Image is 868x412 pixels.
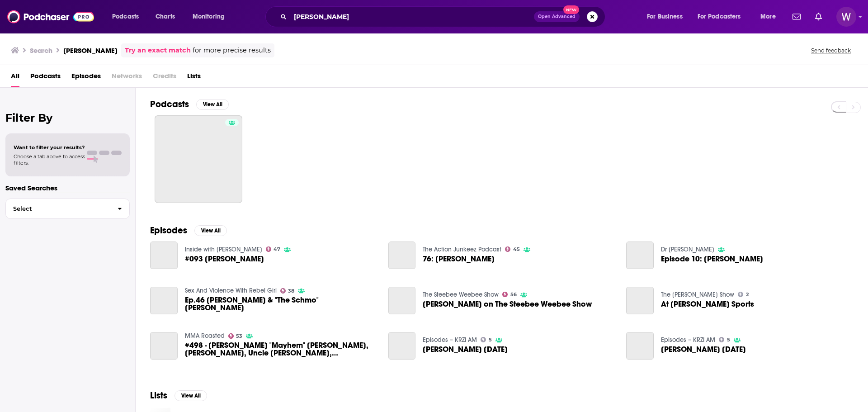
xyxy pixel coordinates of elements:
[505,246,520,252] a: 45
[63,46,118,55] h3: [PERSON_NAME]
[502,292,517,297] a: 56
[71,69,101,87] a: Episodes
[423,255,495,263] a: 76: HELEN YEE
[423,255,495,263] span: 76: [PERSON_NAME]
[150,242,178,269] a: #093 Helen Yee
[150,390,207,401] a: ListsView All
[513,247,520,251] span: 45
[661,346,746,353] span: [PERSON_NAME] [DATE]
[150,99,189,110] h2: Podcasts
[185,255,264,263] span: #093 [PERSON_NAME]
[185,255,264,263] a: #093 Helen Yee
[746,293,749,297] span: 2
[811,9,826,24] a: Show notifications dropdown
[661,255,763,263] a: Episode 10: Helen Yee
[423,336,477,344] a: Episodes – KRZI AM
[647,10,683,23] span: For Business
[719,337,730,342] a: 5
[156,10,175,23] span: Charts
[388,287,416,314] a: Helen Yee on The Steebee Weebee Show
[274,247,280,251] span: 47
[5,111,130,124] h2: Filter By
[836,7,856,27] button: Show profile menu
[150,287,178,314] a: Ep.46 Helen Yee & "The Schmo" Dave Schmulenson
[175,390,207,401] button: View All
[626,287,654,314] a: At Helen Yee Sports
[11,69,19,87] a: All
[836,7,856,27] img: User Profile
[727,338,730,342] span: 5
[698,10,741,23] span: For Podcasters
[661,300,754,308] a: At Helen Yee Sports
[112,69,142,87] span: Networks
[228,333,243,339] a: 53
[194,225,227,236] button: View All
[193,45,271,56] span: for more precise results
[153,69,176,87] span: Credits
[30,46,52,55] h3: Search
[185,341,377,357] span: #498 - [PERSON_NAME] "Mayhem" [PERSON_NAME], [PERSON_NAME], Uncle [PERSON_NAME], [PERSON_NAME], a...
[661,291,734,298] a: The Mayhem Miller Show
[836,7,856,27] span: Logged in as williammwhite
[185,296,377,312] span: Ep.46 [PERSON_NAME] & "The Schmo" [PERSON_NAME]
[150,332,178,360] a: #498 - Jason "Mayhem" Miller, Matt Brown, Uncle Creepy, Helen Yee, and Tyler Smith
[510,293,517,297] span: 56
[185,296,377,312] a: Ep.46 Helen Yee & "The Schmo" Dave Schmulenson
[5,199,130,219] button: Select
[423,300,592,308] span: [PERSON_NAME] on The Steebee Weebee Show
[661,300,754,308] span: At [PERSON_NAME] Sports
[808,47,854,54] button: Send feedback
[185,287,277,294] a: Sex And Violence With Rebel Girl
[274,6,614,27] div: Search podcasts, credits, & more...
[290,9,534,24] input: Search podcasts, credits, & more...
[185,246,262,253] a: Inside with Brett Hawke
[789,9,804,24] a: Show notifications dropdown
[266,246,281,252] a: 47
[187,69,201,87] a: Lists
[661,336,715,344] a: Episodes – KRZI AM
[626,242,654,269] a: Episode 10: Helen Yee
[760,10,776,23] span: More
[481,337,492,342] a: 5
[14,144,85,151] span: Want to filter your results?
[7,8,94,25] img: Podchaser - Follow, Share and Rate Podcasts
[563,5,580,14] span: New
[150,9,180,24] a: Charts
[661,346,746,353] a: Helen Yee 08-06-18
[236,334,242,338] span: 53
[661,255,763,263] span: Episode 10: [PERSON_NAME]
[106,9,151,24] button: open menu
[14,153,85,166] span: Choose a tab above to access filters.
[626,332,654,360] a: Helen Yee 08-06-18
[388,242,416,269] a: 76: HELEN YEE
[5,184,130,192] p: Saved Searches
[661,246,714,253] a: Dr Nic Lucas
[150,225,227,236] a: EpisodesView All
[423,291,499,298] a: The Steebee Weebee Show
[423,346,508,353] a: Helen Yee 10-08-18
[738,292,749,297] a: 2
[30,69,61,87] a: Podcasts
[538,14,576,19] span: Open Advanced
[489,338,492,342] span: 5
[423,246,501,253] a: The Action Junkeez Podcast
[185,332,225,340] a: MMA Roasted
[288,289,294,293] span: 38
[6,206,110,212] span: Select
[193,10,225,23] span: Monitoring
[423,346,508,353] span: [PERSON_NAME] [DATE]
[150,225,187,236] h2: Episodes
[388,332,416,360] a: Helen Yee 10-08-18
[423,300,592,308] a: Helen Yee on The Steebee Weebee Show
[754,9,787,24] button: open menu
[125,45,191,56] a: Try an exact match
[150,99,229,110] a: PodcastsView All
[641,9,694,24] button: open menu
[280,288,295,294] a: 38
[534,11,580,22] button: Open AdvancedNew
[112,10,139,23] span: Podcasts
